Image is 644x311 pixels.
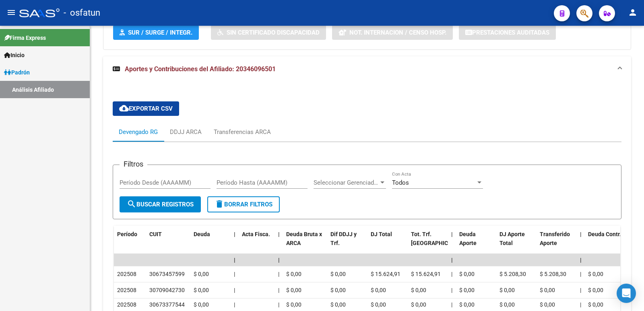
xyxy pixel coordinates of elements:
span: 202508 [117,287,136,293]
span: Transferido Aporte [540,231,570,247]
span: $ 0,00 [330,287,346,293]
datatable-header-cell: Período [114,226,146,261]
span: | [234,301,235,308]
span: | [278,257,280,263]
button: Borrar Filtros [207,196,280,212]
datatable-header-cell: | [231,226,239,261]
span: | [234,231,235,237]
span: | [580,257,582,263]
span: $ 0,00 [459,271,475,277]
span: $ 0,00 [411,301,426,308]
span: $ 0,00 [194,287,209,293]
span: Prestaciones Auditadas [472,29,549,36]
span: Acta Fisca. [242,231,270,237]
span: Deuda Bruta x ARCA [286,231,322,247]
h3: Filtros [120,159,147,170]
span: 202508 [117,271,136,277]
span: $ 0,00 [286,287,301,293]
span: - osfatun [64,4,100,22]
span: $ 0,00 [540,287,555,293]
span: Deuda Aporte [459,231,477,247]
span: $ 5.208,30 [540,271,566,277]
span: $ 0,00 [330,301,346,308]
span: Firma Express [4,33,46,42]
datatable-header-cell: Acta Fisca. [239,226,275,261]
span: DJ Total [371,231,392,237]
datatable-header-cell: CUIT [146,226,190,261]
datatable-header-cell: Deuda Contr. [585,226,625,261]
mat-icon: menu [6,8,16,17]
div: Transferencias ARCA [214,128,271,136]
span: | [451,271,452,277]
span: $ 0,00 [371,287,386,293]
span: | [278,287,279,293]
div: Devengado RG [119,128,158,136]
span: $ 0,00 [459,287,475,293]
button: Prestaciones Auditadas [459,25,556,40]
button: Sin Certificado Discapacidad [211,25,326,40]
datatable-header-cell: Transferido Aporte [537,226,577,261]
mat-expansion-panel-header: Aportes y Contribuciones del Afiliado: 20346096501 [103,56,631,82]
span: CUIT [149,231,162,237]
button: SUR / SURGE / INTEGR. [113,25,199,40]
datatable-header-cell: Tot. Trf. Bruto [408,226,448,261]
span: $ 0,00 [371,301,386,308]
span: $ 15.624,91 [371,271,400,277]
span: Período [117,231,137,237]
span: $ 0,00 [194,301,209,308]
span: | [451,231,453,237]
span: $ 15.624,91 [411,271,441,277]
span: $ 0,00 [540,301,555,308]
span: | [451,257,453,263]
button: Exportar CSV [113,101,179,116]
datatable-header-cell: | [577,226,585,261]
span: $ 0,00 [500,287,515,293]
span: | [234,271,235,277]
mat-icon: delete [215,199,224,209]
datatable-header-cell: | [275,226,283,261]
div: 30673457599 [149,270,185,279]
datatable-header-cell: Dif DDJJ y Trf. [327,226,367,261]
span: 202508 [117,301,136,308]
datatable-header-cell: Deuda [190,226,231,261]
datatable-header-cell: Deuda Bruta x ARCA [283,226,327,261]
span: Not. Internacion / Censo Hosp. [349,29,446,36]
span: Exportar CSV [119,105,173,112]
span: | [580,231,582,237]
div: 30673377544 [149,300,185,309]
span: $ 5.208,30 [500,271,526,277]
div: 30709042730 [149,286,185,295]
span: DJ Aporte Total [500,231,525,247]
mat-icon: person [628,8,638,17]
div: Open Intercom Messenger [617,284,636,303]
span: | [451,301,452,308]
span: | [278,301,279,308]
span: | [234,257,235,263]
span: | [580,301,581,308]
span: | [278,271,279,277]
span: | [580,271,581,277]
span: | [451,287,452,293]
span: Buscar Registros [127,201,194,208]
span: Dif DDJJ y Trf. [330,231,357,247]
mat-icon: search [127,199,136,209]
span: $ 0,00 [588,287,603,293]
span: Padrón [4,68,30,77]
span: $ 0,00 [500,301,515,308]
span: Tot. Trf. [GEOGRAPHIC_DATA] [411,231,466,247]
button: Buscar Registros [120,196,201,212]
span: $ 0,00 [286,271,301,277]
span: Inicio [4,51,25,60]
span: Deuda Contr. [588,231,621,237]
span: Todos [392,179,409,186]
span: Seleccionar Gerenciador [314,179,379,186]
span: $ 0,00 [330,271,346,277]
span: $ 0,00 [194,271,209,277]
datatable-header-cell: DJ Aporte Total [496,226,537,261]
span: Sin Certificado Discapacidad [227,29,320,36]
span: Deuda [194,231,210,237]
mat-icon: cloud_download [119,103,129,113]
span: Aportes y Contribuciones del Afiliado: 20346096501 [125,65,276,73]
span: | [234,287,235,293]
datatable-header-cell: Deuda Aporte [456,226,496,261]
